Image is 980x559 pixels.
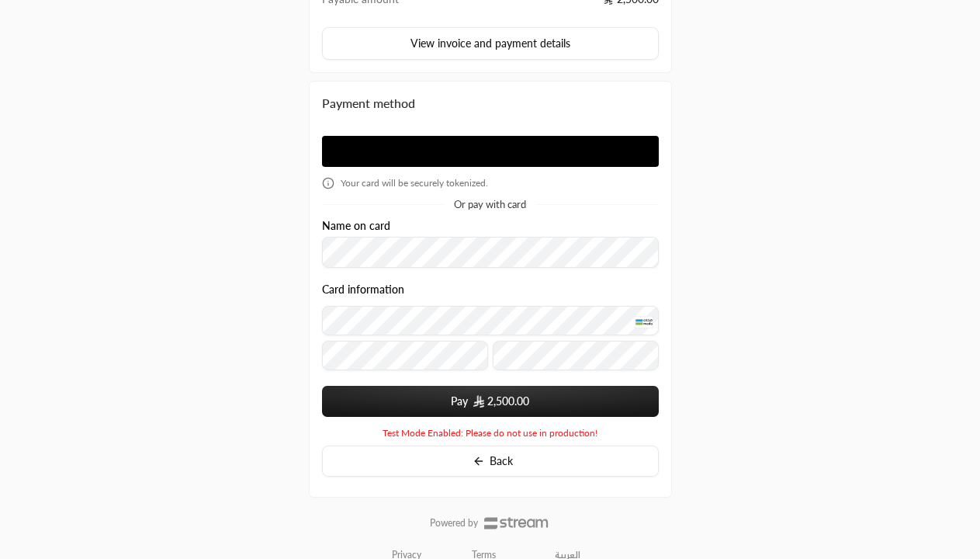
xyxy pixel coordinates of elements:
img: MADA [635,315,653,328]
div: Card information [322,283,659,376]
label: Name on card [322,220,390,232]
div: Name on card [322,220,659,269]
legend: Card information [322,283,404,296]
span: Back [490,456,513,467]
span: Or pay with card [454,200,526,210]
input: CVC [493,341,659,370]
div: Payment method [322,94,659,113]
button: View invoice and payment details [322,27,659,60]
input: Expiry date [322,341,488,370]
span: 2,500.00 [487,394,529,409]
button: Back [322,446,659,477]
input: Credit Card [322,306,659,335]
p: Powered by [430,517,478,529]
span: Your card will be securely tokenized. [341,177,488,189]
img: SAR [473,395,484,408]
span: Test Mode Enabled: Please do not use in production! [383,427,597,439]
button: Pay SAR2,500.00 [322,386,659,417]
